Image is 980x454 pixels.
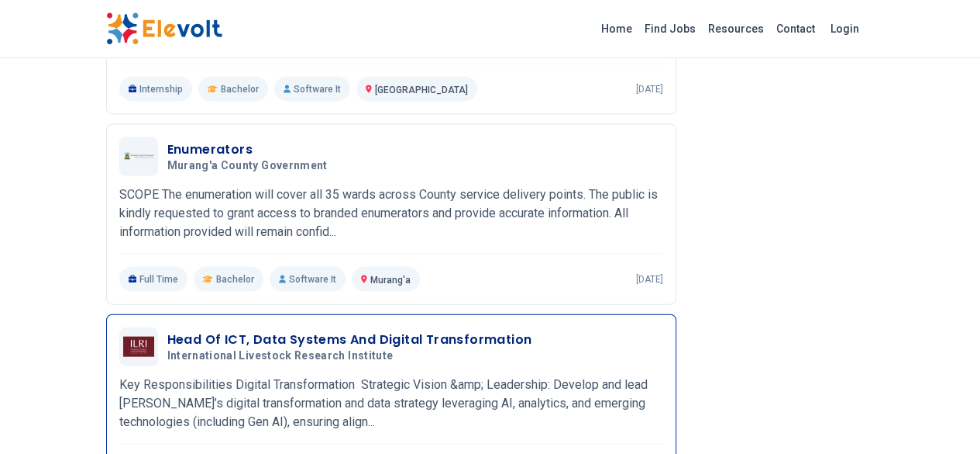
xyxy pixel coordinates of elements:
span: International Livestock Research Institute [167,349,394,363]
span: [GEOGRAPHIC_DATA] [375,85,468,95]
p: Software It [270,267,346,292]
iframe: Chat Widget [903,379,980,454]
p: [DATE] [636,273,663,286]
span: Murang'a [370,275,411,286]
span: Murang'a County Government [167,159,328,173]
p: Software It [274,77,350,102]
a: Find Jobs [638,16,702,41]
a: Login [821,13,868,44]
p: Internship [119,77,193,102]
span: Bachelor [216,273,254,286]
a: Murang'a County GovernmentEnumeratorsMurang'a County GovernmentSCOPE The enumeration will cover a... [119,137,663,292]
a: Home [595,16,638,41]
p: [DATE] [636,83,663,95]
p: SCOPE The enumeration will cover all 35 wards across County service delivery points. The public i... [119,185,663,241]
p: Full Time [119,267,188,292]
img: Murang'a County Government [123,153,154,161]
img: Elevolt [106,12,222,45]
p: Key Responsibilities Digital Transformation Strategic Vision &amp; Leadership: Develop and lead [... [119,376,663,431]
img: International Livestock Research Institute [123,337,154,358]
a: Resources [702,16,770,41]
h3: Head Of ICT, Data Systems And Digital Transformation [167,331,532,349]
a: Contact [770,16,821,41]
h3: Enumerators [167,140,334,159]
span: Bachelor [221,83,259,95]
